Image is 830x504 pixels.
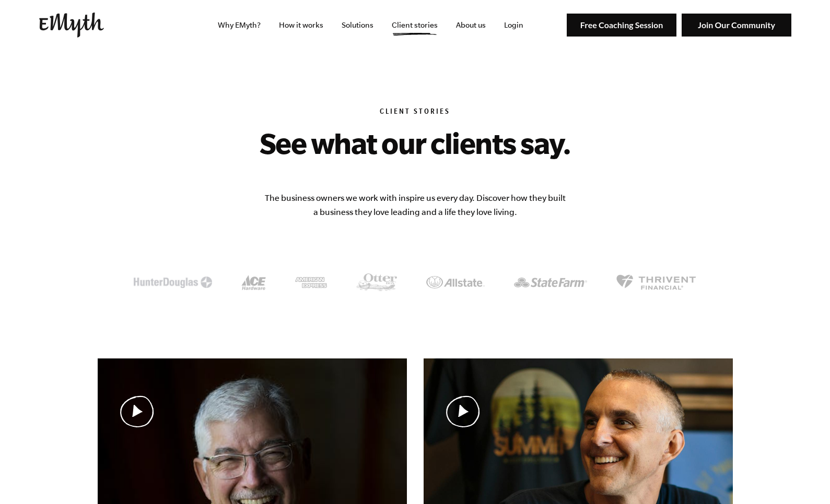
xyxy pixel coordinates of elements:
img: Client [616,274,696,290]
img: EMyth [39,13,104,38]
p: The business owners we work with inspire us every day. Discover how they built a business they lo... [264,191,567,219]
img: Free Coaching Session [567,14,676,37]
img: Client [514,278,587,287]
img: Client [426,276,485,288]
img: Join Our Community [682,14,791,37]
h6: Client Stories [98,107,733,118]
img: Play Video [445,395,481,427]
img: Client [241,275,266,290]
img: Client [134,277,212,288]
h2: See what our clients say. [193,126,638,160]
img: Client [295,277,327,288]
img: Client [356,273,397,291]
img: Play Video [119,395,155,427]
